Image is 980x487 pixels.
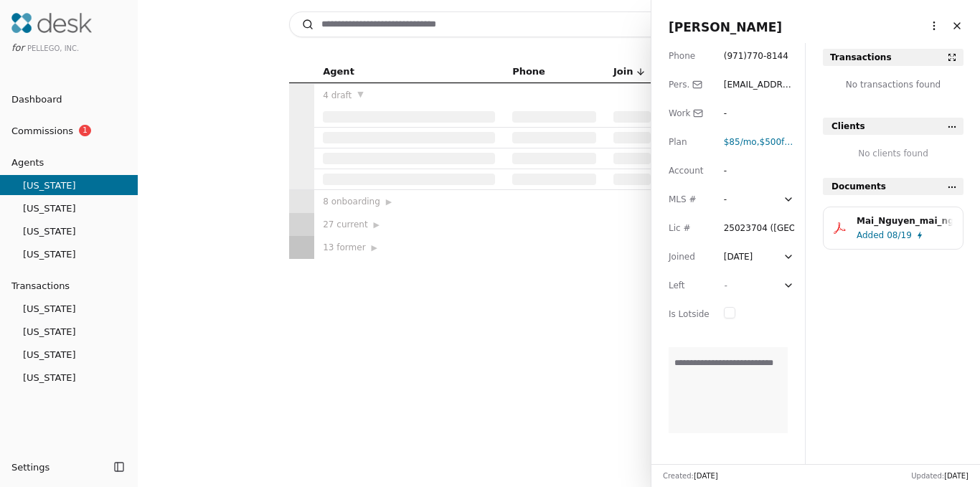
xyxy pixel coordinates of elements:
span: $85 /mo [724,137,757,147]
button: Settings [6,455,109,478]
button: Mai_Nguyen_mai_nguyen_gideon_sylvan.pdfAdded08/19 [823,207,963,250]
span: ▶ [386,196,392,209]
span: Clients [831,119,865,133]
div: Plan [669,135,710,149]
span: Join [613,64,633,80]
div: Transactions [830,50,892,65]
div: No clients found [823,146,963,161]
div: - [724,106,750,120]
div: [DATE] [724,250,753,264]
span: [PERSON_NAME] [669,20,782,34]
span: [EMAIL_ADDRESS][DOMAIN_NAME] [724,80,793,118]
span: Agent [323,64,354,80]
div: MLS # [669,192,710,207]
span: Phone [512,64,545,80]
span: 1 [79,125,91,136]
div: - [724,192,750,207]
div: - [724,164,750,178]
span: - [724,280,727,290]
div: Updated: [911,471,969,481]
span: 08/19 [887,228,912,242]
div: 13 former [323,240,495,255]
div: No transactions found [823,77,963,100]
div: Pers. [669,77,710,92]
span: [DATE] [694,472,718,480]
div: Mai_Nguyen_mai_nguyen_gideon_sylvan.pdf [857,214,953,228]
div: Created: [663,471,718,481]
span: [DATE] [944,472,969,480]
div: Phone [669,49,710,63]
span: ▶ [372,242,377,255]
div: 8 onboarding [323,194,495,209]
img: Desk [11,13,92,33]
div: Work [669,106,710,120]
div: Left [669,278,710,293]
div: 25023704 ([GEOGRAPHIC_DATA]) [724,221,867,235]
span: , [724,137,760,147]
span: ▼ [357,88,363,101]
span: 4 draft [323,88,352,103]
div: Account [669,164,710,178]
span: Settings [11,460,50,475]
span: $500 fee [760,137,796,147]
span: ▶ [374,219,380,232]
div: 27 current [323,217,495,232]
div: Lic # [669,221,710,235]
span: for [11,42,24,53]
div: Joined [669,250,710,264]
span: Added [857,228,884,242]
div: Is Lotside [669,307,710,321]
span: Documents [831,179,886,194]
span: Pellego, Inc. [27,44,79,52]
span: ( 971 ) 770 - 8144 [724,51,788,61]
